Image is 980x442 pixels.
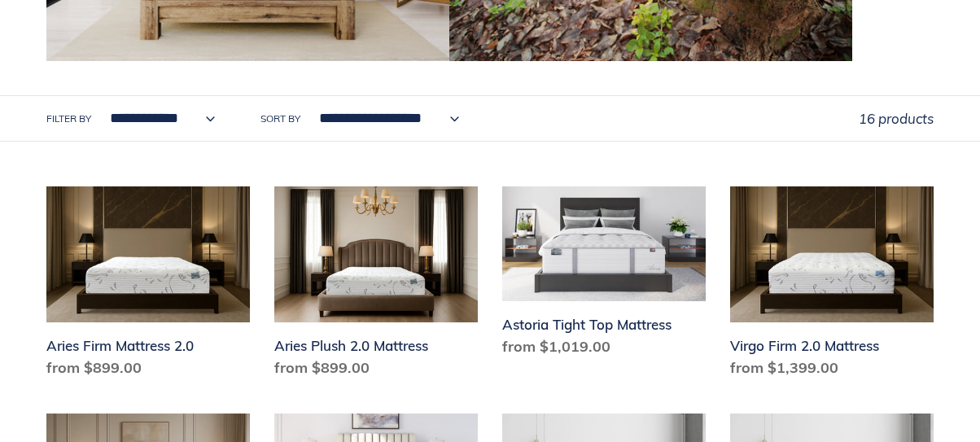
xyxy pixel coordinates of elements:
[260,112,300,126] label: Sort by
[46,186,250,385] a: Aries Firm Mattress 2.0
[730,186,934,385] a: Virgo Firm 2.0 Mattress
[502,186,706,364] a: Astoria Tight Top Mattress
[859,110,934,127] span: 16 products
[274,186,478,385] a: Aries Plush 2.0 Mattress
[46,112,91,126] label: Filter by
